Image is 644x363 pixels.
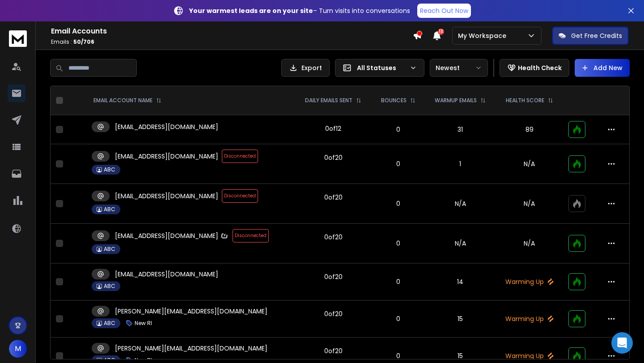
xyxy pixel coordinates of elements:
div: 0 of 20 [324,153,343,162]
button: Get Free Credits [552,27,628,45]
button: Export [281,59,330,77]
p: ABC [104,246,115,253]
p: Reach Out Now [420,6,468,15]
div: Open Intercom Messenger [611,332,633,354]
p: 0 [377,159,419,168]
p: HEALTH SCORE [506,97,544,104]
div: 0 of 20 [324,193,343,202]
p: WARMUP EMAILS [435,97,477,104]
p: [PERSON_NAME][EMAIL_ADDRESS][DOMAIN_NAME] [115,344,267,353]
p: – Turn visits into conversations [189,6,410,15]
span: Disconnected [222,150,258,163]
button: Health Check [500,59,569,77]
img: logo [9,30,27,47]
p: [EMAIL_ADDRESS][DOMAIN_NAME] [115,152,218,161]
p: ABC [104,166,115,173]
p: 0 [377,277,419,286]
div: 0 of 20 [324,346,343,355]
p: [EMAIL_ADDRESS][DOMAIN_NAME] [115,192,218,200]
button: M [9,340,27,358]
td: 1 [425,144,496,184]
div: EMAIL ACCOUNT NAME [93,97,161,104]
td: 31 [425,115,496,144]
p: 0 [377,199,419,208]
button: Add New [575,59,630,77]
p: [EMAIL_ADDRESS][DOMAIN_NAME] [115,270,218,279]
p: Emails : [51,38,413,46]
p: All Statuses [357,63,406,72]
p: [EMAIL_ADDRESS][DOMAIN_NAME] [115,231,229,241]
td: N/A [425,224,496,263]
p: 0 [377,351,419,360]
td: N/A [425,184,496,224]
p: DAILY EMAILS SENT [305,97,352,104]
p: ABC [104,206,115,213]
p: Warming Up [501,277,558,286]
p: 0 [377,125,419,134]
p: [PERSON_NAME][EMAIL_ADDRESS][DOMAIN_NAME] [115,307,267,316]
span: Disconnected [233,229,269,242]
div: 0 of 20 [324,272,343,281]
strong: Your warmest leads are on your site [189,6,313,15]
p: 0 [377,239,419,248]
td: 15 [425,300,496,338]
div: 0 of 20 [324,233,343,242]
img: Zapmail Logo [220,231,229,241]
p: My Workspace [458,31,510,40]
p: 0 [377,314,419,323]
p: Warming Up [501,314,558,323]
p: Warming Up [501,351,558,360]
p: Health Check [518,63,562,72]
p: BOUNCES [381,97,407,104]
p: New RI [135,320,152,327]
span: Disconnected [222,189,258,203]
p: ABC [104,320,115,327]
p: Get Free Credits [571,31,622,40]
a: Reach Out Now [417,4,471,18]
span: 50 / 706 [73,38,94,46]
div: 0 of 20 [324,309,343,318]
p: N/A [501,239,558,248]
td: 89 [496,115,563,144]
td: 14 [425,263,496,300]
p: [EMAIL_ADDRESS][DOMAIN_NAME] [115,122,218,131]
div: 0 of 12 [325,124,341,133]
button: Newest [430,59,488,77]
p: ABC [104,283,115,290]
span: 12 [438,29,444,35]
h1: Email Accounts [51,26,413,37]
p: N/A [501,199,558,208]
p: N/A [501,159,558,168]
